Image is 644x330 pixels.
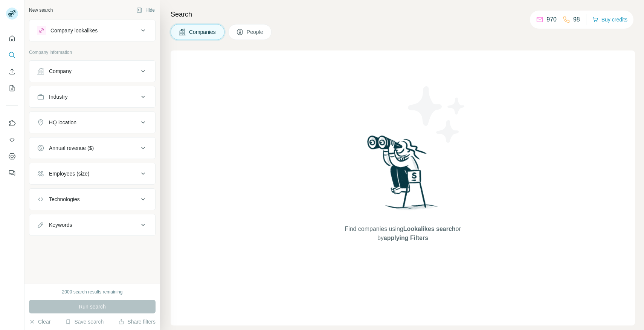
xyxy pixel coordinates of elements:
[592,14,627,25] button: Buy credits
[189,28,217,36] span: Companies
[29,318,50,325] button: Clear
[6,48,18,62] button: Search
[49,144,94,152] div: Annual revenue ($)
[546,15,557,24] p: 970
[6,65,18,78] button: Enrich CSV
[6,166,18,180] button: Feedback
[62,289,123,295] div: 2000 search results remaining
[6,133,18,147] button: Use Surfe API
[6,116,18,130] button: Use Surfe on LinkedIn
[65,318,104,325] button: Save search
[49,93,68,101] div: Industry
[342,225,463,243] span: Find companies using or by
[403,226,456,232] span: Lookalikes search
[49,67,72,75] div: Company
[6,150,18,163] button: Dashboard
[49,119,76,126] div: HQ location
[573,15,580,24] p: 98
[29,7,53,14] div: New search
[29,190,155,208] button: Technologies
[49,196,80,203] div: Technologies
[171,9,635,20] h4: Search
[131,5,160,16] button: Hide
[49,170,89,177] div: Employees (size)
[29,21,155,40] button: Company lookalikes
[6,32,18,45] button: Quick start
[403,81,471,148] img: Surfe Illustration - Stars
[384,235,428,241] span: applying Filters
[29,216,155,234] button: Keywords
[29,139,155,157] button: Annual revenue ($)
[50,27,98,34] div: Company lookalikes
[29,88,155,106] button: Industry
[6,81,18,95] button: My lists
[29,113,155,131] button: HQ location
[49,221,72,229] div: Keywords
[118,318,156,325] button: Share filters
[29,165,155,183] button: Employees (size)
[29,62,155,80] button: Company
[364,133,442,217] img: Surfe Illustration - Woman searching with binoculars
[29,49,156,56] p: Company information
[247,28,264,36] span: People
